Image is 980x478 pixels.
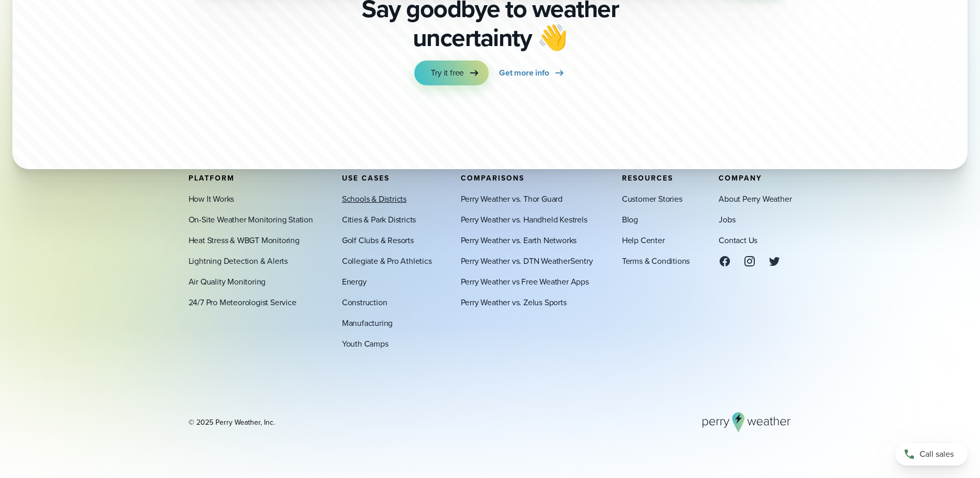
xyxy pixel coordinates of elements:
[189,255,288,267] a: Lightning Detection & Alerts
[622,192,682,205] a: Customer Stories
[499,61,565,85] a: Get more info
[189,172,235,183] span: Platform
[622,213,638,226] a: Blog
[431,67,464,79] span: Try it free
[920,448,954,460] span: Call sales
[342,317,393,329] a: Manufacturing
[189,213,313,226] a: On-Site Weather Monitoring Station
[342,213,416,226] a: Cities & Park Districts
[622,255,690,267] a: Terms & Conditions
[719,172,762,183] span: Company
[461,192,563,205] a: Perry Weather vs. Thor Guard
[622,172,673,183] span: Resources
[622,234,665,246] a: Help Center
[189,275,266,288] a: Air Quality Monitoring
[189,234,300,246] a: Heat Stress & WBGT Monitoring
[461,213,587,226] a: Perry Weather vs. Handheld Kestrels
[461,172,524,183] span: Comparisons
[461,255,593,267] a: Perry Weather vs. DTN WeatherSentry
[719,213,735,226] a: Jobs
[342,192,407,205] a: Schools & Districts
[342,255,432,267] a: Collegiate & Pro Athletics
[461,296,567,308] a: Perry Weather vs. Zelus Sports
[342,234,414,246] a: Golf Clubs & Resorts
[342,275,367,288] a: Energy
[189,417,275,427] div: © 2025 Perry Weather, Inc.
[461,275,589,288] a: Perry Weather vs Free Weather Apps
[189,192,235,205] a: How It Works
[499,67,549,79] span: Get more info
[189,296,297,308] a: 24/7 Pro Meteorologist Service
[342,296,387,308] a: Construction
[342,172,390,183] span: Use Cases
[342,337,388,350] a: Youth Camps
[719,234,757,246] a: Contact Us
[461,234,577,246] a: Perry Weather vs. Earth Networks
[895,443,968,466] a: Call sales
[719,192,791,205] a: About Perry Weather
[414,61,489,85] a: Try it free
